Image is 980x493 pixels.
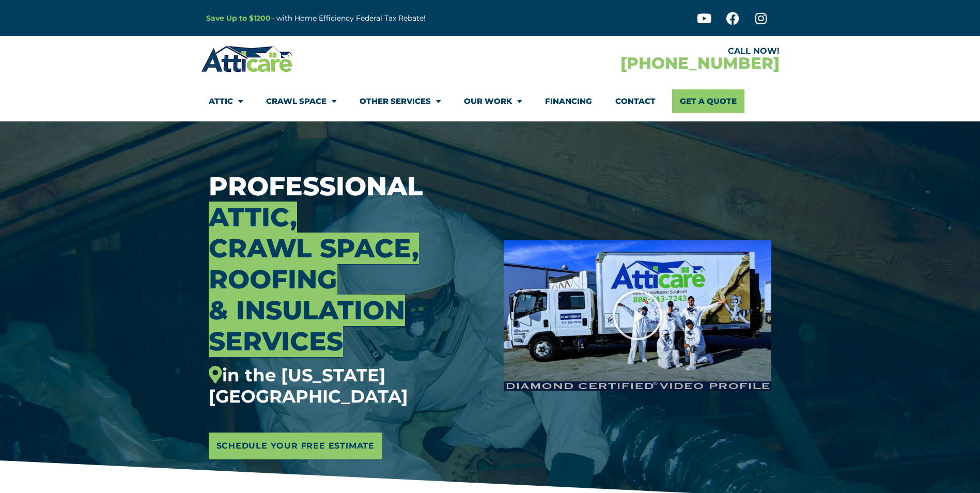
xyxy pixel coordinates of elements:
a: Get A Quote [672,89,744,113]
nav: Menu [209,89,772,113]
a: Attic [209,89,243,113]
span: & Insulation Services [209,295,405,357]
a: Schedule Your Free Estimate [209,433,383,459]
div: Play Video [612,289,663,341]
a: Save Up to $1200 [206,13,271,23]
div: CALL NOW! [490,47,780,55]
span: Schedule Your Free Estimate [216,438,375,454]
a: Other Services [360,89,441,113]
p: – with Home Efficiency Federal Tax Rebate! [206,12,541,24]
a: Crawl Space [266,89,336,113]
a: Contact [615,89,656,113]
span: Attic, Crawl Space, Roofing [209,202,419,295]
a: Financing [545,89,592,113]
a: Our Work [464,89,522,113]
div: in the [US_STATE][GEOGRAPHIC_DATA] [209,365,489,407]
h3: Professional [209,171,489,407]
